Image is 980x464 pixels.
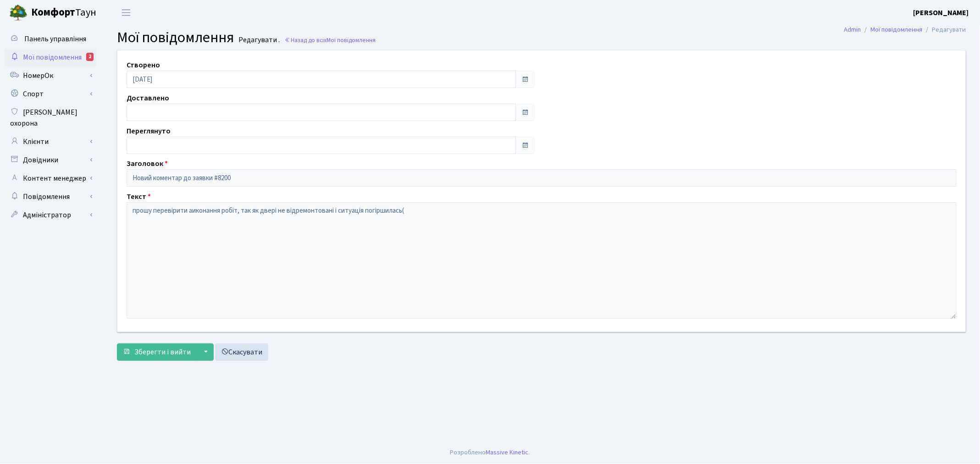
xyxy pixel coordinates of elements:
a: Повідомлення [5,188,96,206]
a: Панель управління [5,30,96,48]
span: Мої повідомлення [117,27,234,48]
span: Таун [31,5,96,21]
li: Редагувати [923,25,966,35]
label: Створено [127,60,160,71]
span: Мої повідомлення [327,36,376,44]
label: Заголовок [127,158,168,169]
a: Назад до всіхМої повідомлення [284,36,376,44]
b: Комфорт [31,5,75,20]
a: Клієнти [5,133,96,151]
span: Зберегти і вийти [134,347,191,357]
a: Скасувати [215,343,268,361]
a: Мої повідомлення [871,25,923,34]
a: Контент менеджер [5,169,96,188]
a: [PERSON_NAME] охорона [5,103,96,133]
textarea: прошу перевірити аиконання робіт, так як двері не відремонтовані і ситуація погіршилась( [127,202,957,319]
div: Розроблено . [450,447,530,458]
button: Зберегти і вийти [117,343,197,361]
a: Massive Kinetic [486,447,529,457]
a: НомерОк [5,66,96,85]
label: Текст [127,191,151,202]
a: Спорт [5,85,96,103]
b: [PERSON_NAME] [914,8,969,18]
a: Мої повідомлення2 [5,48,96,66]
span: Панель управління [24,34,86,44]
label: Доставлено [127,93,169,104]
label: Переглянуто [127,126,171,137]
button: Переключити навігацію [115,5,138,20]
div: 2 [86,53,94,61]
nav: breadcrumb [831,20,980,39]
a: [PERSON_NAME] [914,7,969,18]
small: Редагувати . [237,36,280,44]
span: Мої повідомлення [23,52,82,62]
a: Адміністратор [5,206,96,224]
a: Довідники [5,151,96,169]
a: Admin [844,25,861,34]
img: logo.png [9,4,28,22]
